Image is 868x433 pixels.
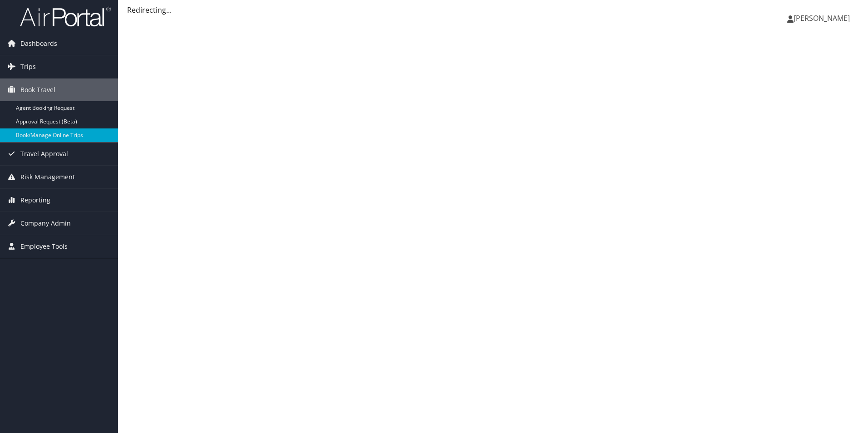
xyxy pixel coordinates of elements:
[20,55,36,78] span: Trips
[20,143,68,165] span: Travel Approval
[20,189,50,212] span: Reporting
[20,235,68,258] span: Employee Tools
[20,79,55,101] span: Book Travel
[787,5,859,32] a: [PERSON_NAME]
[127,5,859,15] div: Redirecting...
[20,166,75,188] span: Risk Management
[794,13,850,23] span: [PERSON_NAME]
[20,32,57,55] span: Dashboards
[20,6,111,27] img: airportal-logo.png
[20,212,71,235] span: Company Admin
